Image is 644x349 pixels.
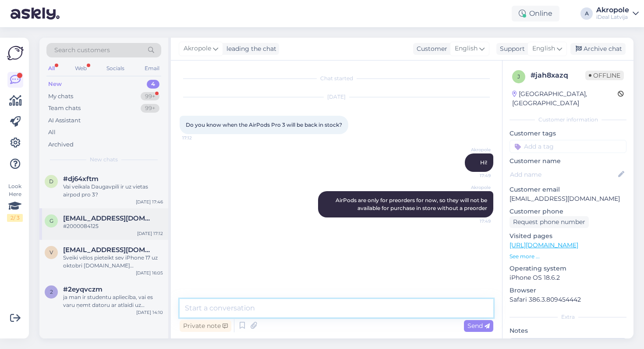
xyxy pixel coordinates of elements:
[480,159,487,166] span: Hi!
[336,197,488,211] span: AirPods are only for preorders for now, so they will not be available for purchase in store witho...
[7,45,24,61] img: Askly Logo
[467,322,490,330] span: Send
[510,129,626,138] p: Customer tags
[510,295,626,304] p: Safari 386.3.809454442
[48,92,73,101] div: My chats
[458,172,491,179] span: 17:49
[105,63,126,74] div: Socials
[73,63,88,74] div: Web
[63,183,163,199] div: Vai veikala Daugavpilī ir uz vietas airpod pro 3?
[596,7,639,21] a: AkropoleiDeal Latvija
[63,285,103,293] span: #2eyqvczm
[141,104,159,113] div: 99+
[48,80,62,89] div: New
[532,44,555,53] span: English
[180,75,493,82] div: Chat started
[141,92,159,101] div: 99+
[63,254,163,270] div: Sveiki vēlos pieteikt sev iPhone 17 uz oktobri [DOMAIN_NAME] [DEMOGRAPHIC_DATA][DOMAIN_NAME] būs ...
[63,214,154,222] span: ginxfnbr@gmail.com
[510,116,626,124] div: Customer information
[182,135,215,141] span: 17:12
[7,182,23,222] div: Look Here
[50,288,53,295] span: 2
[531,70,585,81] div: # jah8xazq
[223,44,276,53] div: leading the chat
[510,231,626,241] p: Visited pages
[50,217,53,224] span: g
[510,286,626,295] p: Browser
[184,44,211,53] span: Akropole
[54,46,110,55] span: Search customers
[49,178,53,185] span: d
[510,253,626,260] p: See more ...
[510,185,626,194] p: Customer email
[510,313,626,321] div: Extra
[180,93,493,101] div: [DATE]
[512,89,618,108] div: [GEOGRAPHIC_DATA], [GEOGRAPHIC_DATA]
[510,207,626,216] p: Customer phone
[48,140,74,149] div: Archived
[570,43,626,55] div: Archive chat
[585,71,624,80] span: Offline
[48,128,56,137] div: All
[596,7,629,14] div: Akropole
[510,194,626,203] p: [EMAIL_ADDRESS][DOMAIN_NAME]
[510,157,626,166] p: Customer name
[596,14,629,21] div: iDeal Latvija
[48,104,81,113] div: Team chats
[458,146,491,153] span: Akropole
[136,270,163,276] div: [DATE] 16:05
[46,63,57,74] div: All
[510,326,626,335] p: Notes
[137,230,163,237] div: [DATE] 17:12
[510,273,626,282] p: iPhone OS 18.6.2
[455,44,478,53] span: English
[510,140,626,153] input: Add a tag
[136,199,163,205] div: [DATE] 17:46
[63,293,163,309] div: ja man ir studentu apliecība, vai es varu ņemt datoru ar atlaidi uz nomaksu tēta vārdā, jo man na...
[510,264,626,273] p: Operating system
[458,218,491,224] span: 17:49
[63,246,154,254] span: vecuks26@inbox.lv
[580,7,593,20] div: A
[143,63,161,74] div: Email
[63,222,163,230] div: #2000084125
[512,6,559,21] div: Online
[510,170,616,179] input: Add name
[413,44,447,53] div: Customer
[147,80,159,89] div: 4
[48,116,81,125] div: AI Assistant
[50,249,53,256] span: v
[7,214,23,222] div: 2 / 3
[180,320,231,332] div: Private note
[510,241,578,249] a: [URL][DOMAIN_NAME]
[517,73,520,80] span: j
[458,184,491,191] span: Akropole
[496,44,525,53] div: Support
[63,175,99,183] span: #dj64xftm
[510,216,589,228] div: Request phone number
[136,309,163,316] div: [DATE] 14:10
[90,156,118,164] span: New chats
[186,121,342,128] span: Do you know when the AirPods Pro 3 will be back in stock?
